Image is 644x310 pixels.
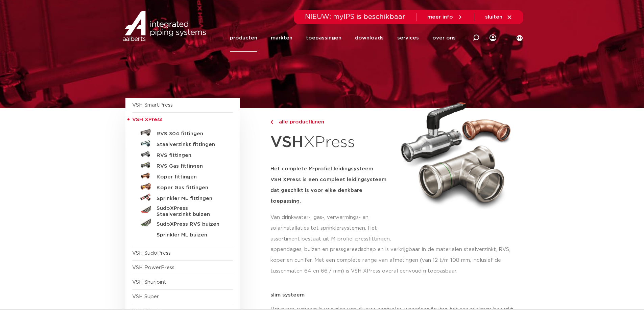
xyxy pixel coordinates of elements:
a: RVS 304 fittingen [132,127,233,138]
span: alle productlijnen [275,119,324,124]
h5: SudoXPress Staalverzinkt buizen [157,205,223,218]
span: VSH XPress [132,117,163,122]
a: Sprinkler ML buizen [132,228,233,239]
a: alle productlijnen [270,118,393,126]
a: toepassingen [306,24,341,52]
h5: Koper fittingen [157,174,223,180]
a: Koper fittingen [132,170,233,181]
h5: SudoXPress RVS buizen [157,221,223,227]
h5: Staalverzinkt fittingen [157,142,223,148]
h1: XPress [270,130,393,156]
span: NIEUW: myIPS is beschikbaar [305,13,405,20]
a: RVS fittingen [132,149,233,160]
p: appendages, buizen en pressgereedschap en is verkrijgbaar in de materialen staalverzinkt, RVS, ko... [270,244,519,277]
a: VSH Super [132,294,159,299]
a: VSH Shurjoint [132,280,166,285]
a: SudoXPress Staalverzinkt buizen [132,203,233,218]
a: VSH SmartPress [132,103,173,108]
a: sluiten [485,14,512,20]
h5: Sprinkler ML buizen [157,232,223,238]
h5: RVS fittingen [157,152,223,159]
a: Sprinkler ML fittingen [132,192,233,203]
a: VSH PowerPress [132,265,174,270]
p: slim systeem [270,292,519,298]
h5: RVS 304 fittingen [157,131,223,137]
a: downloads [355,24,384,52]
div: my IPS [490,24,496,52]
a: services [397,24,419,52]
a: markten [271,24,292,52]
nav: Menu [230,24,456,52]
a: Koper Gas fittingen [132,181,233,192]
h5: Het complete M-profiel leidingsysteem VSH XPress is een compleet leidingsysteem dat geschikt is v... [270,164,393,207]
a: over ons [432,24,456,52]
a: SudoXPress RVS buizen [132,218,233,228]
p: Van drinkwater-, gas-, verwarmings- en solarinstallaties tot sprinklersystemen. Het assortiment b... [270,212,393,245]
strong: VSH [270,135,304,150]
a: producten [230,24,257,52]
a: RVS Gas fittingen [132,160,233,170]
h5: Sprinkler ML fittingen [157,196,223,202]
h5: Koper Gas fittingen [157,185,223,191]
a: Staalverzinkt fittingen [132,138,233,149]
h5: RVS Gas fittingen [157,163,223,169]
span: sluiten [485,15,502,20]
a: VSH SudoPress [132,251,171,256]
img: chevron-right.svg [270,120,273,124]
a: meer info [427,14,463,20]
span: meer info [427,15,453,20]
